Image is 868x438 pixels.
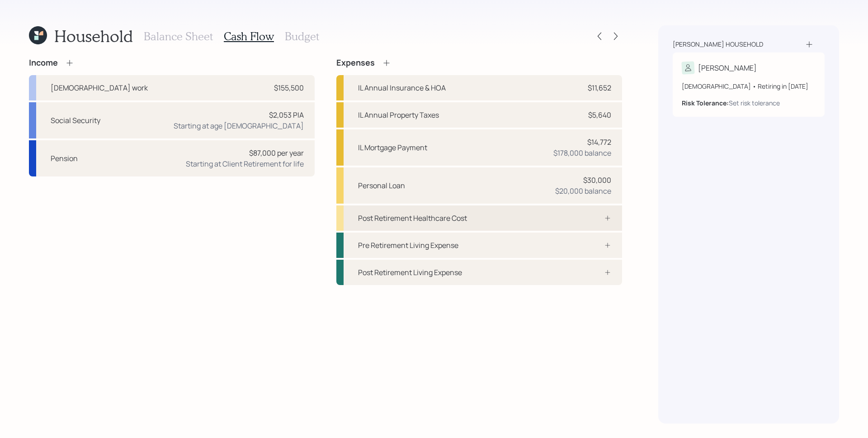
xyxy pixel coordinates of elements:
h4: Income [29,58,58,68]
div: $14,772 [587,137,611,148]
h3: Balance Sheet [144,30,213,43]
div: $178,000 balance [553,148,611,158]
div: Post Retirement Healthcare Cost [358,213,467,224]
div: [PERSON_NAME] household [673,40,763,49]
div: Starting at Client Retirement for life [186,158,304,169]
div: $11,652 [588,82,611,93]
div: [DEMOGRAPHIC_DATA] • Retiring in [DATE] [682,81,816,91]
div: $87,000 per year [249,148,304,158]
div: [DEMOGRAPHIC_DATA] work [51,82,148,93]
div: Personal Loan [358,180,405,191]
div: Set risk tolerance [729,98,780,108]
h3: Budget [285,30,319,43]
div: Social Security [51,115,100,126]
h4: Expenses [336,58,375,68]
h1: Household [54,26,133,46]
div: [PERSON_NAME] [698,62,757,73]
div: $2,053 PIA [269,109,304,120]
div: $5,640 [588,109,611,120]
div: Post Retirement Living Expense [358,267,462,278]
h3: Cash Flow [224,30,274,43]
b: Risk Tolerance: [682,99,729,107]
div: IL Annual Property Taxes [358,109,439,120]
div: $155,500 [274,82,304,93]
div: Starting at age [DEMOGRAPHIC_DATA] [174,120,304,131]
div: Pension [51,153,78,164]
div: $30,000 [583,175,611,186]
div: IL Mortgage Payment [358,142,427,153]
div: Pre Retirement Living Expense [358,240,458,251]
div: $20,000 balance [555,186,611,196]
div: IL Annual Insurance & HOA [358,82,446,93]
